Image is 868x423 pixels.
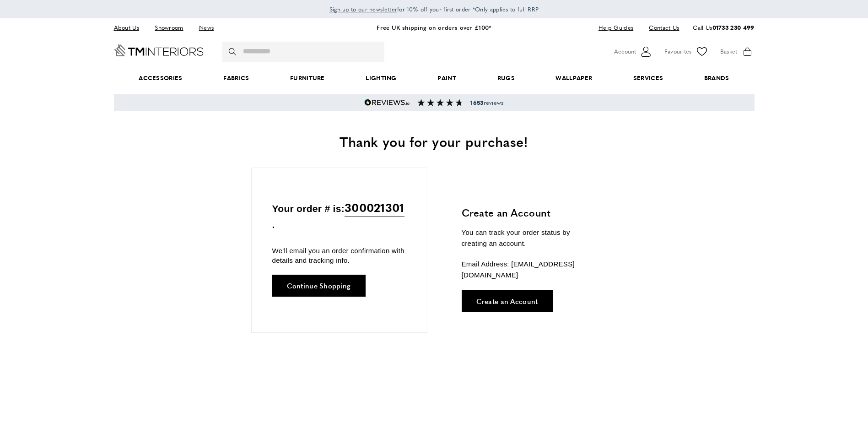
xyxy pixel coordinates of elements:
[462,259,597,281] p: Email Address: [EMAIL_ADDRESS][DOMAIN_NAME]
[664,45,709,59] a: Favourites
[229,42,238,62] button: Search
[148,22,190,34] a: Showroom
[114,44,204,56] a: Go to Home page
[614,45,653,59] button: Customer Account
[693,23,754,33] p: Call Us
[192,22,221,34] a: News
[417,64,477,92] a: Paint
[462,290,553,312] a: Create an Account
[462,227,597,249] p: You can track your order status by creating an account.
[535,64,613,92] a: Wallpaper
[272,198,406,233] p: Your order # is: .
[377,23,491,32] a: Free UK shipping on orders over £100*
[272,275,366,297] a: Continue Shopping
[364,99,410,106] img: Reviews.io 5 stars
[664,47,692,56] span: Favourites
[462,206,597,220] h3: Create an Account
[203,64,270,92] a: Fabrics
[329,5,398,14] a: Sign up to our newsletter
[270,64,345,92] a: Furniture
[287,282,351,289] span: Continue Shopping
[477,64,535,92] a: Rugs
[712,23,755,32] a: 01733 230 499
[345,64,417,92] a: Lighting
[470,99,503,106] span: reviews
[329,5,398,13] span: Sign up to our newsletter
[592,22,640,34] a: Help Guides
[345,198,404,217] span: 300021301
[272,246,406,265] p: We'll email you an order confirmation with details and tracking info.
[470,98,483,107] strong: 1653
[613,64,684,92] a: Services
[114,22,146,34] a: About Us
[614,47,636,56] span: Account
[118,64,203,92] span: Accessories
[417,99,463,106] img: Reviews section
[329,5,539,13] span: for 10% off your first order *Only applies to full RRP
[642,22,679,34] a: Contact Us
[340,131,528,151] span: Thank you for your purchase!
[684,64,749,92] a: Brands
[476,298,538,304] span: Create an Account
